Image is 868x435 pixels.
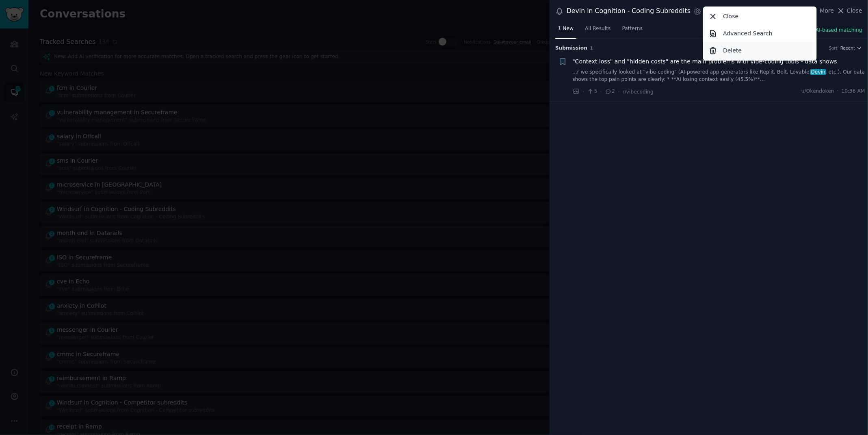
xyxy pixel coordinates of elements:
[605,88,615,95] span: 2
[582,22,613,39] a: All Results
[812,7,834,15] button: More
[585,25,610,33] span: All Results
[723,12,738,21] p: Close
[723,29,773,38] p: Advanced Search
[590,46,593,50] span: 1
[587,88,597,95] span: 5
[623,89,654,95] span: r/vibecoding
[837,7,862,15] button: Close
[573,57,838,66] a: "Context loss" and "hidden costs" are the main problems with vibe-coding tools - data shows
[573,69,866,83] a: ...r we specifically looked at "vibe-coding" (AI-powered app generators like Replit, Bolt, Lovabl...
[842,88,865,95] span: 10:36 AM
[555,22,576,39] a: 1 New
[837,88,839,95] span: ·
[820,7,834,15] span: More
[847,7,862,15] span: Close
[829,45,838,51] div: Sort
[622,25,643,33] span: Patterns
[723,46,742,55] p: Delete
[618,87,620,96] span: ·
[840,45,862,51] button: Recent
[802,27,862,34] button: New: AI-based matching
[558,25,574,33] span: 1 New
[582,87,584,96] span: ·
[801,88,834,95] span: u/Okendoken
[810,69,826,75] span: Devin
[600,87,602,96] span: ·
[555,45,587,52] span: Submission
[705,25,816,42] a: Advanced Search
[567,6,691,16] div: Devin in Cognition - Coding Subreddits
[840,45,855,51] span: Recent
[619,22,645,39] a: Patterns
